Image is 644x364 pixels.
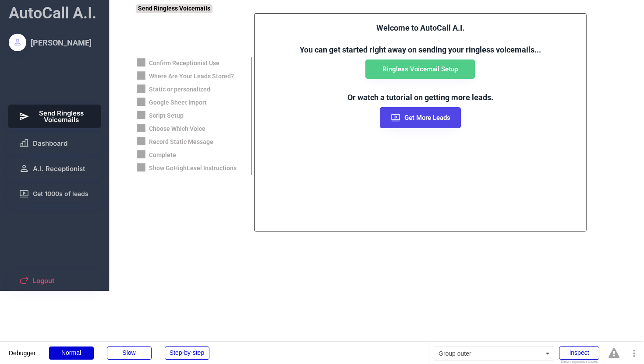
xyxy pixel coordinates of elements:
span: Get More Leads [404,115,450,121]
button: Ringless Voicemail Setup [365,59,475,79]
div: Send Ringless Voicemails [136,4,212,13]
span: A.I. Receptionist [33,165,85,172]
div: Show responsive boxes [559,360,599,364]
div: Complete [149,151,176,160]
span: Send Ringless Voicemails [33,110,91,123]
div: Record Static Message [149,138,213,147]
div: AutoCall A.I. [9,2,96,24]
div: Group outer [434,346,554,360]
span: Logout [33,277,54,284]
div: Where Are Your Leads Stored? [149,72,234,81]
div: Script Setup [149,112,184,120]
div: [PERSON_NAME] [31,37,92,48]
div: Choose Which Voice [149,125,205,133]
button: A.I. Receptionist [8,158,101,179]
div: Show GoHighLevel Instructions [149,164,237,173]
div: Static or personalized [149,85,210,94]
div: Google Sheet Import [149,98,207,107]
span: Get 1000s of leads [33,191,88,197]
button: Dashboard [8,133,101,154]
div: Confirm Receptionist Use [149,59,219,68]
div: Slow [107,346,152,360]
font: Or watch a tutorial on getting more leads. [347,93,493,102]
div: Normal [49,346,94,360]
font: Welcome to AutoCall A.I. You can get started right away on sending your ringless voicemails... [300,23,541,54]
div: Step-by-step [165,346,209,360]
span: Dashboard [33,140,67,147]
button: Logout [8,270,101,291]
button: Get 1000s of leads [8,183,101,204]
div: Debugger [9,342,36,356]
div: Inspect [559,346,599,360]
button: Send Ringless Voicemails [8,105,101,128]
button: Get More Leads [380,107,461,128]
